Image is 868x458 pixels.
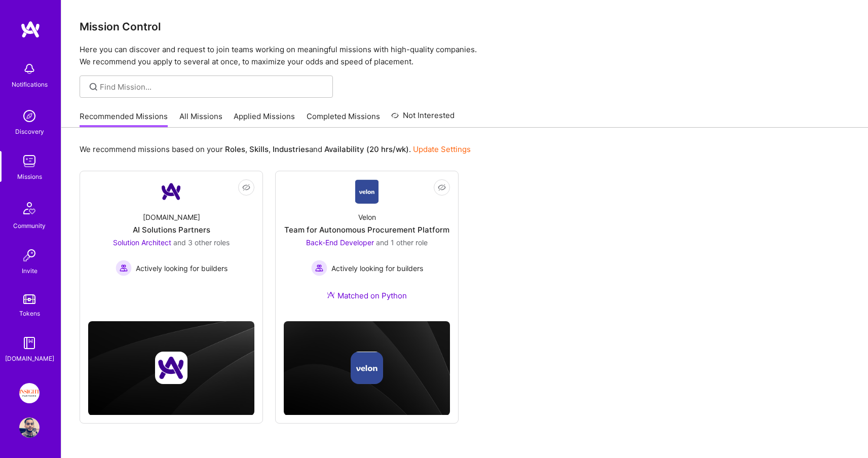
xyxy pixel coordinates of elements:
b: Skills [249,144,269,154]
div: Community [13,220,46,231]
img: cover [284,321,450,415]
div: Velon [358,212,376,222]
span: Back-End Developer [306,238,374,247]
a: All Missions [179,111,222,128]
img: cover [88,321,254,415]
div: [DOMAIN_NAME] [5,353,54,364]
div: Missions [17,171,42,182]
span: Actively looking for builders [331,263,423,274]
div: AI Solutions Partners [133,224,210,235]
a: Applied Missions [234,111,295,128]
p: Here you can discover and request to join teams working on meaningful missions with high-quality ... [80,44,850,68]
span: Solution Architect [113,238,171,247]
img: Company Logo [355,179,379,204]
i: icon EyeClosed [242,183,250,192]
div: Notifications [12,79,48,90]
img: Company logo [351,352,383,384]
p: We recommend missions based on your , , and . [80,144,471,155]
img: bell [19,59,40,79]
span: and 1 other role [376,238,428,247]
img: Company logo [155,352,187,384]
b: Roles [225,144,245,154]
b: Industries [273,144,309,154]
div: Team for Autonomous Procurement Platform [284,224,449,235]
div: Invite [22,265,37,276]
div: [DOMAIN_NAME] [143,212,200,222]
img: tokens [23,294,35,304]
a: Not Interested [391,109,455,128]
img: User Avatar [19,417,40,438]
a: Completed Missions [307,111,380,128]
img: teamwork [19,151,40,171]
div: Matched on Python [327,290,407,301]
img: discovery [19,106,40,126]
i: icon SearchGrey [88,81,99,93]
img: Actively looking for builders [116,260,132,276]
img: Community [17,196,42,220]
img: Actively looking for builders [311,260,327,276]
b: Availability (20 hrs/wk) [324,144,409,154]
i: icon EyeClosed [438,183,446,192]
a: Insight Partners: Data & AI - Sourcing [17,383,42,403]
h3: Mission Control [80,20,850,33]
a: Company Logo[DOMAIN_NAME]AI Solutions PartnersSolution Architect and 3 other rolesActively lookin... [88,179,254,293]
span: Actively looking for builders [136,263,228,274]
a: Recommended Missions [80,111,168,128]
img: Ateam Purple Icon [327,291,335,299]
img: Insight Partners: Data & AI - Sourcing [19,383,40,403]
a: Update Settings [413,144,471,154]
div: Discovery [15,126,44,137]
span: and 3 other roles [173,238,230,247]
div: Tokens [19,308,40,319]
a: Company LogoVelonTeam for Autonomous Procurement PlatformBack-End Developer and 1 other roleActiv... [284,179,450,313]
a: User Avatar [17,417,42,438]
img: logo [20,20,41,39]
input: overall type: UNKNOWN_TYPE server type: NO_SERVER_DATA heuristic type: UNKNOWN_TYPE label: Find M... [100,82,325,92]
img: Company Logo [159,179,183,204]
img: Invite [19,245,40,265]
img: guide book [19,333,40,353]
